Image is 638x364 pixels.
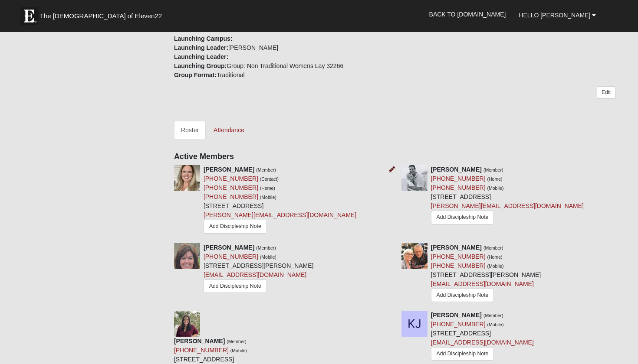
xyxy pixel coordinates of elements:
[519,12,590,19] span: Hello [PERSON_NAME]
[204,243,314,295] div: [STREET_ADDRESS][PERSON_NAME]
[174,347,229,354] a: [PHONE_NUMBER]
[204,220,267,233] a: Add Discipleship Note
[204,165,356,236] div: [STREET_ADDRESS]
[431,243,541,304] div: [STREET_ADDRESS][PERSON_NAME]
[227,339,247,344] small: (Member)
[174,35,233,42] strong: Launching Campus:
[174,338,225,344] strong: [PERSON_NAME]
[487,185,503,191] small: (Mobile)
[431,184,486,191] a: [PHONE_NUMBER]
[174,62,227,69] strong: Launching Group:
[256,167,276,172] small: (Member)
[260,176,279,182] small: (Contact)
[431,312,482,318] strong: [PERSON_NAME]
[431,202,584,209] a: [PERSON_NAME][EMAIL_ADDRESS][DOMAIN_NAME]
[207,121,251,139] a: Attendance
[204,175,258,182] a: [PHONE_NUMBER]
[204,166,254,173] strong: [PERSON_NAME]
[431,289,494,302] a: Add Discipleship Note
[431,166,482,173] strong: [PERSON_NAME]
[260,195,276,200] small: (Mobile)
[204,253,258,260] a: [PHONE_NUMBER]
[174,53,228,60] strong: Launching Leader:
[483,167,503,172] small: (Member)
[174,44,228,51] strong: Launching Leader:
[174,152,615,162] h4: Active Members
[487,263,503,269] small: (Mobile)
[487,254,502,260] small: (Home)
[256,245,276,250] small: (Member)
[431,321,486,328] a: [PHONE_NUMBER]
[483,313,503,318] small: (Member)
[431,211,494,224] a: Add Discipleship Note
[487,176,502,182] small: (Home)
[431,244,482,251] strong: [PERSON_NAME]
[230,348,247,353] small: (Mobile)
[40,12,162,20] span: The [DEMOGRAPHIC_DATA] of Eleven22
[204,244,254,251] strong: [PERSON_NAME]
[431,253,486,260] a: [PHONE_NUMBER]
[174,121,206,139] a: Roster
[431,339,534,346] a: [EMAIL_ADDRESS][DOMAIN_NAME]
[204,184,258,191] a: [PHONE_NUMBER]
[20,7,38,25] img: Eleven22 logo
[431,175,486,182] a: [PHONE_NUMBER]
[431,165,584,227] div: [STREET_ADDRESS]
[431,311,534,363] div: [STREET_ADDRESS]
[204,271,306,278] a: [EMAIL_ADDRESS][DOMAIN_NAME]
[204,279,267,293] a: Add Discipleship Note
[483,245,503,250] small: (Member)
[597,86,615,99] a: Edit
[260,254,276,260] small: (Mobile)
[431,347,494,361] a: Add Discipleship Note
[431,280,534,287] a: [EMAIL_ADDRESS][DOMAIN_NAME]
[487,322,503,327] small: (Mobile)
[423,3,513,25] a: Back to [DOMAIN_NAME]
[204,211,356,218] a: [PERSON_NAME][EMAIL_ADDRESS][DOMAIN_NAME]
[512,4,602,26] a: Hello [PERSON_NAME]
[431,262,486,269] a: [PHONE_NUMBER]
[204,193,258,200] a: [PHONE_NUMBER]
[260,185,275,191] small: (Home)
[16,3,190,25] a: The [DEMOGRAPHIC_DATA] of Eleven22
[174,71,217,78] strong: Group Format:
